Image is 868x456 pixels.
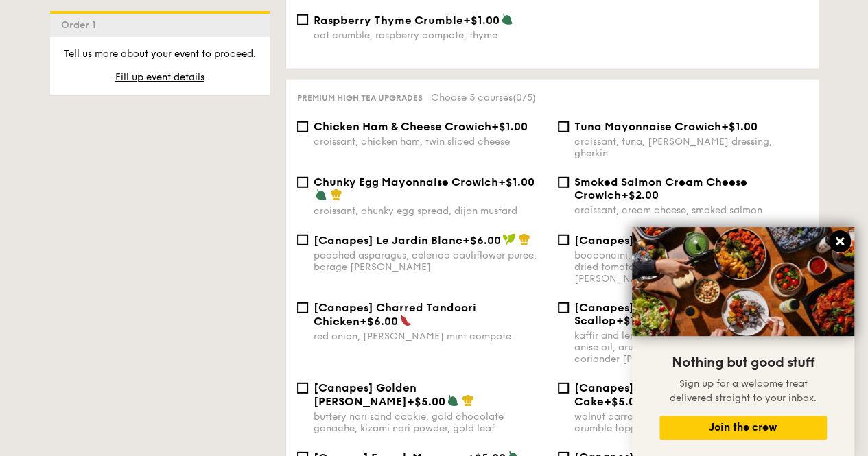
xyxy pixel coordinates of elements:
[297,177,308,188] input: Chunky Egg Mayonnaise Crowich+$1.00croissant, chunky egg spread, dijon mustard
[314,120,491,133] span: Chicken Ham & Cheese Crowich
[574,120,721,133] span: Tuna Mayonnaise Crowich
[115,71,204,83] span: Fill up event details
[61,19,102,31] span: Order 1
[558,235,569,245] input: [Canapes] Petite Caprese+$6.00bocconcini, candied cherry-tomato puree, semi-dried tomato balsamic...
[501,13,513,25] img: icon-vegetarian.fe4039eb.svg
[672,355,814,371] span: Nothing but good stuff
[829,230,851,252] button: Close
[616,314,653,327] span: +$7.00
[659,416,827,440] button: Join the crew
[574,301,761,327] span: [Canapes] Thai Mango Half-Shell Scallop
[297,14,308,25] input: Raspberry Thyme Crumble+$1.00oat crumble, raspberry compote, thyme
[491,120,528,133] span: +$1.00
[314,14,463,27] span: Raspberry Thyme Crumble
[632,227,854,336] img: DSC07876-Edit02-Large.jpeg
[297,302,308,313] input: [Canapes] Charred Tandoori Chicken+$6.00red onion, [PERSON_NAME] mint compote
[314,301,476,328] span: [Canapes] Charred Tandoori Chicken
[330,189,342,201] img: icon-chef-hat.a58ddaea.svg
[463,14,500,27] span: +$1.00
[314,234,462,247] span: [Canapes] Le Jardin Blanc
[297,121,308,132] input: Chicken Ham & Cheese Crowich+$1.00croissant, chicken ham, twin sliced cheese
[558,177,569,188] input: Smoked Salmon Cream Cheese Crowich+$2.00croissant, cream cheese, smoked salmon
[574,330,808,365] div: kaffir and lemongrass green mango compote, anise oil, arugula pesto, slow-cooked scallop, coriand...
[604,395,642,408] span: +$5.00
[315,189,327,201] img: icon-vegetarian.fe4039eb.svg
[314,136,547,147] div: croissant, chicken ham, twin sliced cheese
[314,381,417,408] span: [Canapes] Golden [PERSON_NAME]
[574,250,808,285] div: bocconcini, candied cherry-tomato puree, semi-dried tomato balsamic dressing, arugula pesto, [PER...
[558,121,569,132] input: Tuna Mayonnaise Crowich+$1.00croissant, tuna, [PERSON_NAME] dressing, gherkin
[314,411,547,434] div: buttery nori sand cookie, gold chocolate ganache, kizami nori powder, gold leaf
[314,176,498,189] span: Chunky Egg Mayonnaise Crowich
[447,394,459,407] img: icon-vegetarian.fe4039eb.svg
[314,205,547,217] div: croissant, chunky egg spread, dijon mustard
[297,93,423,103] span: Premium high tea upgrades
[297,235,308,245] input: [Canapes] Le Jardin Blanc+$6.00poached asparagus, celeriac cauliflower puree, borage [PERSON_NAME]
[574,411,808,434] div: walnut carrot cake, cream cheese mousse, crumble topping, candied orange
[431,92,536,104] span: Choose 5 courses
[61,47,259,61] p: Tell us more about your event to proceed.
[670,378,817,404] span: Sign up for a welcome treat delivered straight to your inbox.
[574,234,719,247] span: [Canapes] Petite Caprese
[462,394,474,407] img: icon-chef-hat.a58ddaea.svg
[502,233,516,245] img: icon-vegan.f8ff3823.svg
[518,233,530,245] img: icon-chef-hat.a58ddaea.svg
[574,176,747,202] span: Smoked Salmon Cream Cheese Crowich
[399,314,412,326] img: icon-spicy.37a8142b.svg
[513,92,536,104] span: (0/5)
[558,383,569,394] input: [Canapes] Petite Walnut Carrot Cake+$5.00walnut carrot cake, cream cheese mousse, crumble topping...
[407,395,445,408] span: +$5.00
[558,302,569,313] input: [Canapes] Thai Mango Half-Shell Scallop+$7.00kaffir and lemongrass green mango compote, anise oil...
[462,234,501,247] span: +$6.00
[574,204,808,216] div: croissant, cream cheese, smoked salmon
[574,136,808,159] div: croissant, tuna, [PERSON_NAME] dressing, gherkin
[314,250,547,273] div: poached asparagus, celeriac cauliflower puree, borage [PERSON_NAME]
[574,381,752,408] span: [Canapes] Petite Walnut Carrot Cake
[721,120,758,133] span: +$1.00
[498,176,535,189] span: +$1.00
[314,29,547,41] div: oat crumble, raspberry compote, thyme
[314,331,547,342] div: red onion, [PERSON_NAME] mint compote
[297,383,308,394] input: [Canapes] Golden [PERSON_NAME]+$5.00buttery nori sand cookie, gold chocolate ganache, kizami nori...
[621,189,659,202] span: +$2.00
[360,315,398,328] span: +$6.00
